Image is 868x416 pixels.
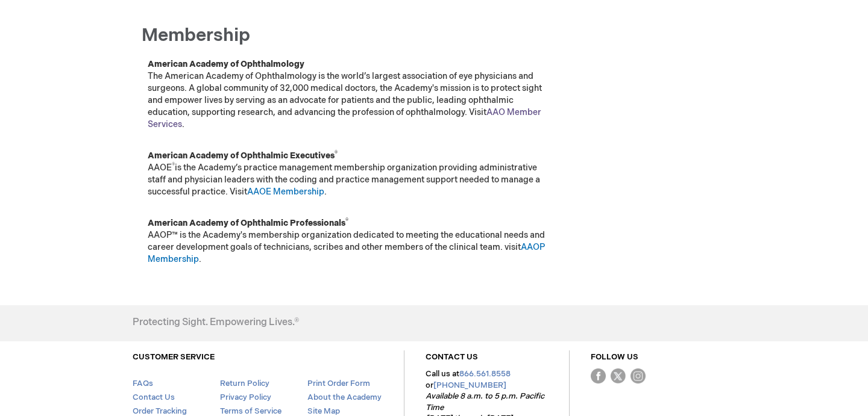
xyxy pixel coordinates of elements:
span: Membership [142,25,250,46]
strong: American Academy of Ophthalmology [148,59,304,69]
a: AAOE Membership [247,187,324,197]
sup: ® [172,162,175,169]
p: AAOP™ is the Academy's membership organization dedicated to meeting the educational needs and car... [148,217,552,265]
a: [PHONE_NUMBER] [433,380,506,390]
a: 866.561.8558 [459,369,511,379]
a: Return Policy [220,379,269,388]
a: Privacy Policy [220,393,271,402]
a: Site Map [307,406,340,416]
sup: ® [345,217,348,225]
img: Facebook [591,368,606,383]
img: Twitter [611,368,626,383]
a: Terms of Service [220,406,281,416]
a: CUSTOMER SERVICE [133,352,215,362]
a: About the Academy [307,393,382,402]
a: Order Tracking [133,406,187,416]
img: instagram [631,368,646,383]
p: AAOE is the Academy’s practice management membership organization providing administrative staff ... [148,150,552,198]
strong: American Academy of Ophthalmic Professionals [148,218,348,228]
a: FOLLOW US [591,352,638,362]
a: Print Order Form [307,379,370,388]
a: FAQs [133,379,153,388]
strong: American Academy of Ophthalmic Executives [148,151,338,161]
p: The American Academy of Ophthalmology is the world’s largest association of eye physicians and su... [148,58,552,131]
h4: Protecting Sight. Empowering Lives.® [133,317,299,328]
sup: ® [335,150,338,157]
a: Contact Us [133,393,175,402]
a: CONTACT US [426,352,478,362]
